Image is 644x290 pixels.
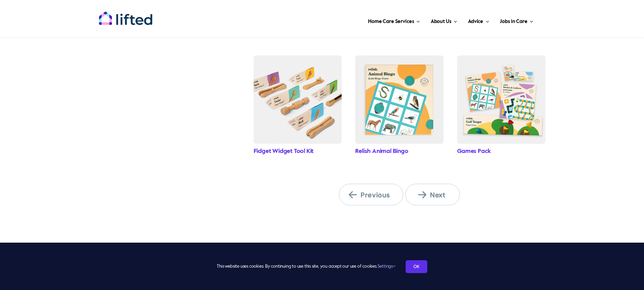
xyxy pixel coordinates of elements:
a: Games Pack [457,148,491,154]
a: lifted-logo [99,11,153,18]
nav: Main Menu [174,10,535,30]
a: About Us [429,10,459,30]
span: Jobs in Care [500,16,527,27]
a: FidgetWidget_Toolkit___media_library_original_2000_2000 [254,55,342,62]
span: Advice [468,16,483,27]
span: Next [418,191,455,199]
a: games_bundle [457,55,545,62]
a: Next [405,184,460,205]
a: Home Care Services [366,10,422,30]
a: 1 [355,55,444,62]
a: Settings [378,264,395,269]
a: Jobs in Care [498,10,535,30]
span: Home Care Services [368,16,414,27]
span: About Us [431,16,451,27]
a: Fidget Widget Tool Kit [254,148,314,154]
a: Relish Animal Bingo [355,148,408,154]
a: OK [406,260,427,273]
span: This website uses cookies. By continuing to use this site, you accept our use of cookies. [217,261,395,272]
a: Previous [339,184,403,205]
a: Advice [466,10,491,30]
span: Previous [349,191,393,199]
